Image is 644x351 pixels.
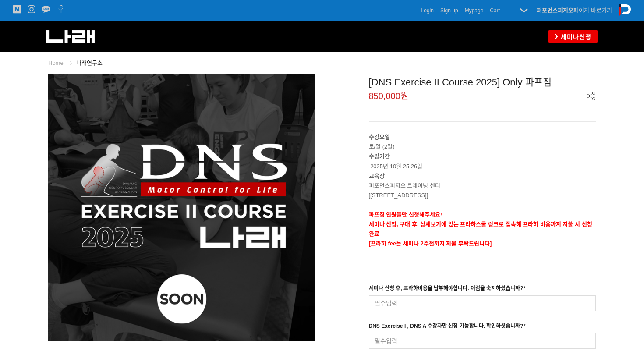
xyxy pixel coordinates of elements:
[537,7,573,14] strong: 퍼포먼스피지오
[369,92,408,100] span: 850,000원
[369,74,596,89] div: [DNS Exercise II Course 2025] Only 파프짐
[48,60,64,66] a: Home
[369,173,385,179] strong: 교육장
[465,6,484,15] a: Mypage
[369,333,596,349] input: 필수입력
[440,6,458,15] a: Sign up
[76,60,103,66] a: 나래연구소
[369,134,390,140] strong: 수강요일
[369,132,596,152] p: 토/일 (2일)
[421,6,434,15] a: Login
[369,153,390,160] strong: 수강기간
[369,211,442,218] strong: 파프짐 인원들만 신청해주세요!
[369,295,596,311] input: 필수입력
[490,6,500,15] a: Cart
[369,284,526,295] div: 세미나 신청 후, 프라하비용을 납부해야합니다. 이점을 숙지하셨습니까?
[369,181,596,191] p: 퍼포먼스피지오 트레이닝 센터
[369,191,596,200] p: [[STREET_ADDRESS]]
[369,152,596,171] p: 2025년 10월 25,26일
[537,7,612,14] a: 퍼포먼스피지오페이지 바로가기
[369,240,492,247] span: [프라하 fee는 세미나 2주전까지 지불 부탁드립니다]
[558,32,591,41] span: 세미나신청
[548,30,598,43] a: 세미나신청
[369,322,526,333] div: DNS Exercise I , DNS A 수강자만 신청 가능합니다. 확인하셧습니까?
[369,221,592,237] strong: 세미나 신청, 구매 후, 상세보기에 있는 프라하스쿨 링크로 접속해 프라하 비용까지 지불 시 신청완료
